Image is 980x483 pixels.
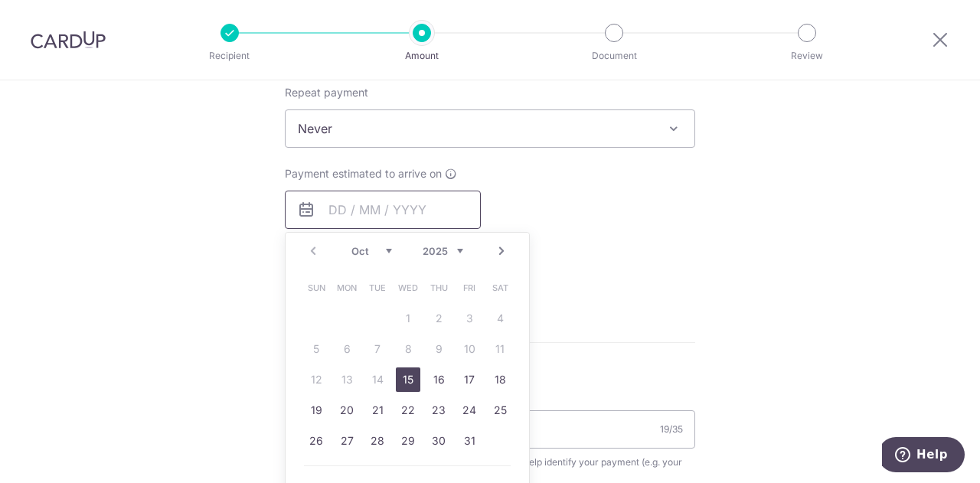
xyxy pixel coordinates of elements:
[426,429,451,453] a: 30
[365,276,390,300] span: Tuesday
[426,398,451,423] a: 23
[285,166,442,181] span: Payment estimated to arrive on
[173,48,286,64] p: Recipient
[750,48,864,64] p: Review
[335,276,359,300] span: Monday
[396,398,420,423] a: 22
[335,398,359,423] a: 20
[457,398,482,423] a: 24
[365,398,390,423] a: 21
[285,85,368,100] label: Repeat payment
[365,429,390,453] a: 28
[365,48,479,64] p: Amount
[304,276,328,300] span: Sunday
[488,367,512,392] a: 18
[285,191,481,229] input: DD / MM / YYYY
[396,429,420,453] a: 29
[285,109,695,148] span: Never
[457,429,482,453] a: 31
[488,398,512,423] a: 25
[492,242,511,260] a: Next
[882,437,965,475] iframe: Opens a widget where you can find more information
[488,276,512,300] span: Saturday
[426,276,451,300] span: Thursday
[335,429,359,453] a: 27
[31,31,106,49] img: CardUp
[457,367,482,392] a: 17
[396,367,420,392] a: 15
[557,48,671,64] p: Document
[304,429,328,453] a: 26
[304,398,328,423] a: 19
[457,276,482,300] span: Friday
[660,422,683,437] div: 19/35
[426,367,451,392] a: 16
[286,110,694,147] span: Never
[396,276,420,300] span: Wednesday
